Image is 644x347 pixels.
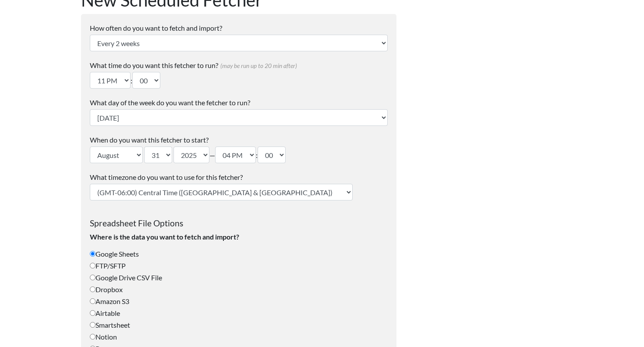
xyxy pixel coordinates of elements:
[600,303,633,336] iframe: Drift Widget Chat Controller
[90,251,96,257] input: Google Sheets
[90,23,388,33] label: How often do you want to fetch and import?
[90,60,388,71] label: What time do you want this fetcher to run?
[90,263,96,268] input: FTP/SFTP
[90,320,388,330] label: Smartsheet
[90,232,388,242] label: Where is the data you want to fetch and import?
[90,135,388,145] label: When do you want this fetcher to start?
[90,172,388,182] label: What timezone do you want to use for this fetcher?
[90,310,96,316] input: Airtable
[90,284,388,295] label: Dropbox
[218,62,297,69] span: (may be run up to 20 min after)
[90,209,388,228] h3: Spreadsheet File Options
[90,275,96,280] input: Google Drive CSV File
[90,332,388,342] label: Notion
[90,308,388,318] label: Airtable
[90,272,388,283] label: Google Drive CSV File
[90,97,388,108] label: What day of the week do you want the fetcher to run?
[90,261,388,271] label: FTP/SFTP
[90,296,388,307] label: Amazon S3
[90,60,388,89] div: :
[90,322,96,328] input: Smartsheet
[90,298,96,304] input: Amazon S3
[90,135,388,163] div: — :
[90,286,96,292] input: Dropbox
[90,334,96,340] input: Notion
[90,249,388,259] label: Google Sheets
